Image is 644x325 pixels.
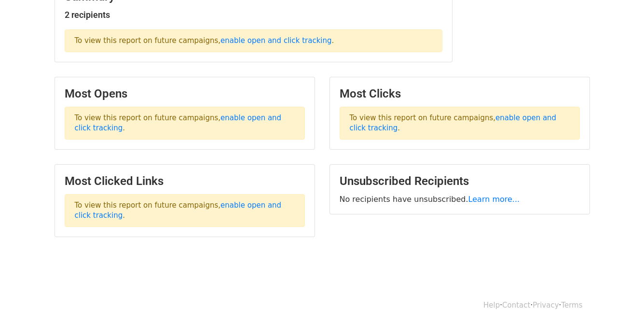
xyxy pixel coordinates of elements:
p: To view this report on future campaigns, . [65,107,305,140]
h3: Most Clicks [340,87,580,101]
a: Learn more... [468,195,520,204]
p: To view this report on future campaigns, . [65,194,305,227]
p: To view this report on future campaigns, . [340,107,580,140]
h3: Unsubscribed Recipients [340,174,580,188]
a: Terms [561,301,582,310]
h3: Most Opens [65,87,305,101]
h3: Most Clicked Links [65,174,305,188]
h5: 2 recipients [65,10,442,20]
a: Help [483,301,500,310]
p: To view this report on future campaigns, . [65,29,442,52]
p: No recipients have unsubscribed. [340,194,580,204]
a: Privacy [533,301,559,310]
iframe: Chat Widget [596,279,644,325]
a: enable open and click tracking [220,36,331,45]
a: Contact [502,301,530,310]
